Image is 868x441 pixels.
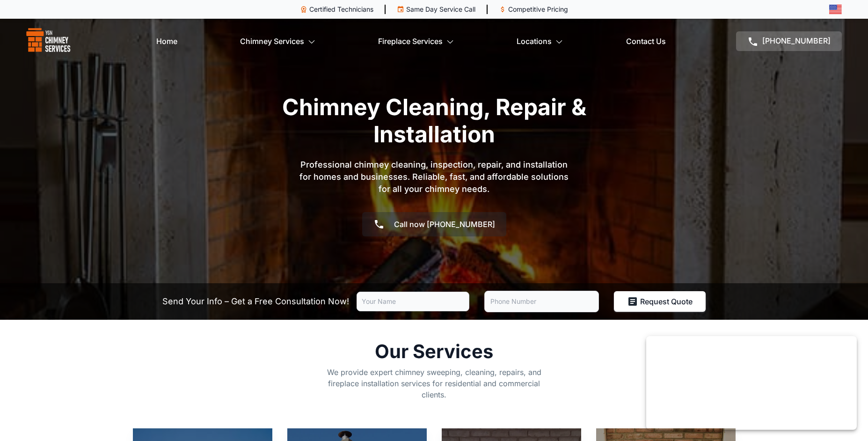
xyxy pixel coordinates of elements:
[406,5,475,14] p: Same Day Service Call
[736,31,842,51] a: [PHONE_NUMBER]
[484,291,599,312] input: Phone Number
[26,28,71,54] img: logo
[294,159,575,195] p: Professional chimney cleaning, inspection, repair, and installation for homes and businesses. Rel...
[357,292,469,311] input: Your Name
[378,32,454,51] a: Fireplace Services
[252,94,617,147] h1: Chimney Cleaning, Repair & Installation
[162,295,349,308] p: Send Your Info – Get a Free Consultation Now!
[614,291,706,312] button: Request Quote
[240,32,315,51] a: Chimney Services
[762,36,831,45] span: [PHONE_NUMBER]
[508,5,568,14] p: Competitive Pricing
[362,212,506,236] a: Call now [PHONE_NUMBER]
[517,32,563,51] a: Locations
[321,342,547,361] h2: Our Services
[309,5,373,14] p: Certified Technicians
[321,367,547,400] p: We provide expert chimney sweeping, cleaning, repairs, and fireplace installation services for re...
[626,32,666,51] a: Contact Us
[156,32,177,51] a: Home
